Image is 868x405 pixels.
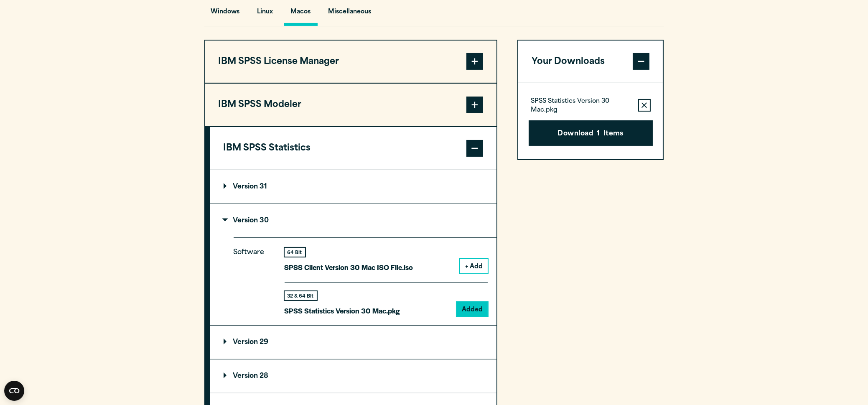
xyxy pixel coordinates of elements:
[518,41,663,83] button: Your Downloads
[322,2,378,26] button: Miscellaneous
[210,359,496,393] summary: Version 28
[284,2,318,26] button: Macos
[285,248,305,257] div: 64 Bit
[518,83,663,159] div: Your Downloads
[4,381,24,401] button: Open CMP widget
[285,291,317,300] div: 32 & 64 Bit
[224,373,269,380] p: Version 28
[205,41,496,83] button: IBM SPSS License Manager
[204,2,247,26] button: Windows
[224,217,269,224] p: Version 30
[210,204,496,237] summary: Version 30
[210,170,496,204] summary: Version 31
[224,339,269,346] p: Version 29
[210,326,496,359] summary: Version 29
[205,84,496,126] button: IBM SPSS Modeler
[210,127,496,170] button: IBM SPSS Statistics
[285,261,413,273] p: SPSS Client Version 30 Mac ISO File.iso
[457,302,488,316] button: Added
[224,183,267,190] p: Version 31
[251,2,280,26] button: Linux
[529,120,653,146] button: Download1Items
[531,97,631,114] p: SPSS Statistics Version 30 Mac.pkg
[597,129,600,140] span: 1
[460,259,488,273] button: + Add
[285,305,400,317] p: SPSS Statistics Version 30 Mac.pkg
[234,247,271,310] p: Software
